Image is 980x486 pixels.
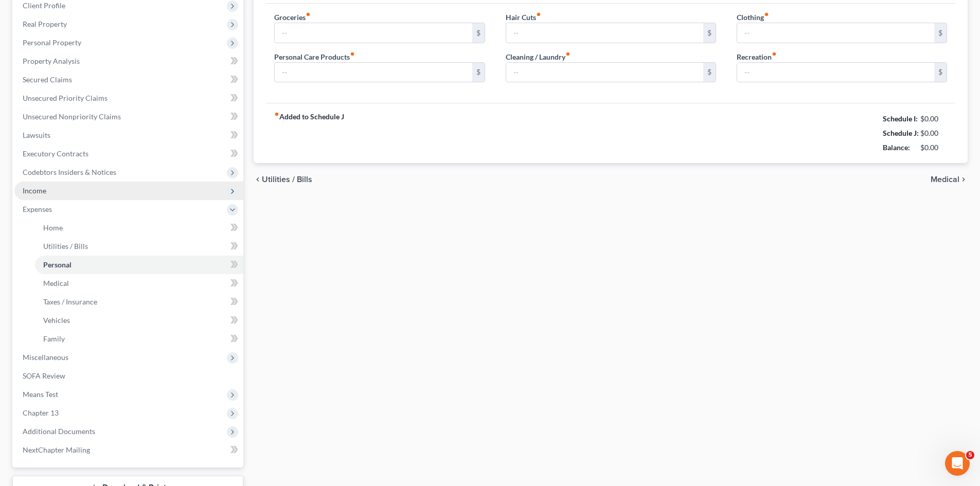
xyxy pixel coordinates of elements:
span: Property Analysis [23,57,80,65]
a: Family [35,330,243,348]
span: Family [43,334,65,343]
div: $ [472,63,485,82]
span: Expenses [23,205,52,213]
i: fiber_manual_record [274,112,279,117]
strong: Added to Schedule J [274,112,344,155]
input: -- [737,63,934,82]
div: $0.00 [920,128,948,138]
a: Unsecured Priority Claims [14,89,243,107]
a: SOFA Review [14,367,243,385]
span: Codebtors Insiders & Notices [23,168,116,176]
a: Home [35,219,243,237]
strong: Schedule J: [883,129,919,137]
div: $ [934,23,947,43]
span: Personal Property [23,38,81,47]
span: Chapter 13 [23,408,59,417]
a: Lawsuits [14,126,243,145]
span: Taxes / Insurance [43,297,97,306]
div: $ [703,23,716,43]
strong: Balance: [883,143,910,152]
a: Unsecured Nonpriority Claims [14,107,243,126]
button: Medical chevron_right [931,175,968,184]
span: 5 [966,451,974,459]
span: Medical [931,175,959,184]
strong: Schedule I: [883,114,918,123]
label: Clothing [737,12,769,23]
input: -- [506,23,703,43]
span: Executory Contracts [23,149,88,158]
span: Unsecured Nonpriority Claims [23,112,121,121]
input: -- [275,23,472,43]
a: Executory Contracts [14,145,243,163]
a: Personal [35,256,243,274]
a: Medical [35,274,243,293]
span: Utilities / Bills [262,175,312,184]
span: Secured Claims [23,75,72,84]
div: $ [472,23,485,43]
a: Utilities / Bills [35,237,243,256]
i: fiber_manual_record [536,12,541,17]
label: Groceries [274,12,311,23]
span: Unsecured Priority Claims [23,94,108,102]
label: Personal Care Products [274,51,355,62]
iframe: Intercom live chat [945,451,970,476]
i: fiber_manual_record [350,51,355,57]
i: fiber_manual_record [565,51,571,57]
button: chevron_left Utilities / Bills [254,175,312,184]
input: -- [506,63,703,82]
span: Additional Documents [23,427,95,436]
span: Medical [43,279,69,287]
a: Vehicles [35,311,243,330]
i: chevron_left [254,175,262,184]
input: -- [275,63,472,82]
label: Hair Cuts [506,12,541,23]
span: Means Test [23,390,58,399]
span: Client Profile [23,1,65,10]
span: Miscellaneous [23,353,68,362]
span: Income [23,186,46,195]
div: $ [934,63,947,82]
span: Home [43,223,63,232]
label: Cleaning / Laundry [506,51,571,62]
span: NextChapter Mailing [23,445,90,454]
div: $0.00 [920,114,948,124]
i: fiber_manual_record [764,12,769,17]
span: Utilities / Bills [43,242,88,250]
span: Real Property [23,20,67,28]
span: Lawsuits [23,131,50,139]
span: Personal [43,260,72,269]
a: NextChapter Mailing [14,441,243,459]
span: SOFA Review [23,371,65,380]
input: -- [737,23,934,43]
a: Secured Claims [14,70,243,89]
span: Vehicles [43,316,70,325]
i: chevron_right [959,175,968,184]
i: fiber_manual_record [772,51,777,57]
a: Property Analysis [14,52,243,70]
i: fiber_manual_record [306,12,311,17]
div: $ [703,63,716,82]
a: Taxes / Insurance [35,293,243,311]
div: $0.00 [920,142,948,153]
label: Recreation [737,51,777,62]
